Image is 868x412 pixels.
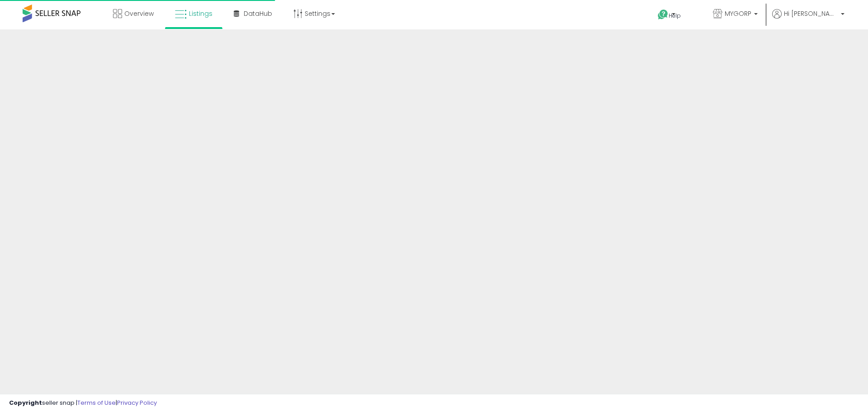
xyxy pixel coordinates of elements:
[9,399,157,407] div: seller snap | |
[651,2,698,29] a: Help
[725,9,751,18] span: MYGORP
[669,12,681,19] span: Help
[784,9,838,18] span: Hi [PERSON_NAME]
[124,9,154,18] span: Overview
[657,9,669,20] i: Get Help
[772,9,844,29] a: Hi [PERSON_NAME]
[244,9,272,18] span: DataHub
[77,398,116,407] a: Terms of Use
[9,398,42,407] strong: Copyright
[117,398,157,407] a: Privacy Policy
[189,9,212,18] span: Listings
